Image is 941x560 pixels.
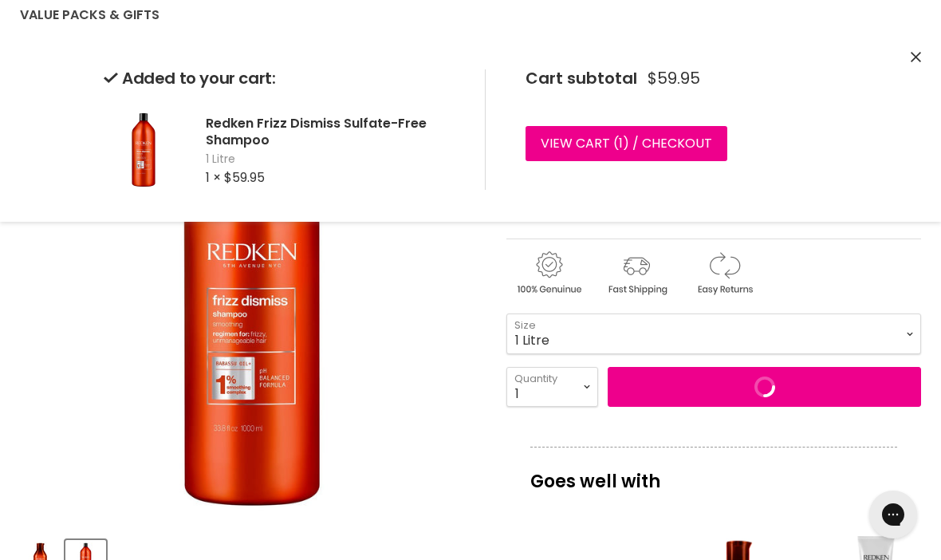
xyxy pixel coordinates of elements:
[20,61,484,525] img: Redken Frizz Dismiss Sulfate-Free Shampoo
[648,69,700,88] span: $59.95
[104,69,459,88] h2: Added to your cart:
[206,152,459,168] span: 1 Litre
[594,249,679,298] img: shipping.gif
[526,67,637,89] span: Cart subtotal
[526,126,727,161] a: View cart (1) / Checkout
[20,61,484,525] div: Redken Frizz Dismiss Sulfate-Free Shampoo image. Click or Scroll to Zoom.
[506,367,598,407] select: Quantity
[206,115,459,148] h2: Redken Frizz Dismiss Sulfate-Free Shampoo
[682,249,766,298] img: returns.gif
[619,134,623,152] span: 1
[104,110,183,190] img: Redken Frizz Dismiss Sulfate-Free Shampoo
[506,249,591,298] img: genuine.gif
[911,49,921,66] button: Close
[206,168,221,187] span: 1 ×
[530,447,897,499] p: Goes well with
[861,485,925,544] iframe: Gorgias live chat messenger
[224,168,265,187] span: $59.95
